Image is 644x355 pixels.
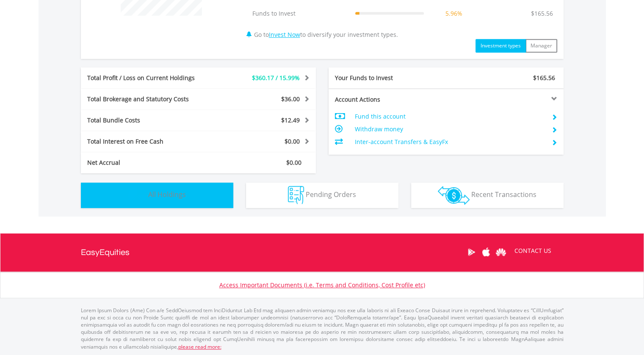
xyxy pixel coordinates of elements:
[178,343,221,350] a: please read more:
[281,95,300,103] span: $36.00
[148,190,186,199] span: All Holdings
[464,239,479,265] a: Google Play
[428,5,480,22] td: 5.96%
[81,137,218,146] div: Total Interest on Free Cash
[248,5,351,22] td: Funds to Invest
[306,190,356,199] span: Pending Orders
[471,190,536,199] span: Recent Transactions
[475,39,526,53] button: Investment types
[81,158,218,167] div: Net Accrual
[81,183,233,208] button: All Holdings
[81,116,218,125] div: Total Bundle Costs
[269,31,300,39] a: Invest Now
[252,74,300,82] span: $360.17 / 15.99%
[354,123,544,136] td: Withdraw money
[286,158,301,166] span: $0.00
[509,239,557,263] a: CONTACT US
[128,186,146,204] img: holdings-wht.png
[81,74,218,82] div: Total Profit / Loss on Current Holdings
[285,137,300,145] span: $0.00
[527,5,557,22] td: $165.56
[411,183,564,208] button: Recent Transactions
[329,95,446,104] div: Account Actions
[219,281,425,289] a: Access Important Documents (i.e. Terms and Conditions, Cost Profile etc)
[354,110,544,123] td: Fund this account
[438,186,470,205] img: transactions-zar-wht.png
[246,183,398,208] button: Pending Orders
[533,74,555,82] span: $165.56
[281,116,300,124] span: $12.49
[81,307,564,350] p: Lorem Ipsum Dolors (Ame) Con a/e SeddOeiusmod tem InciDiduntut Lab Etd mag aliquaen admin veniamq...
[525,39,557,53] button: Manager
[494,239,509,265] a: Huawei
[81,95,218,103] div: Total Brokerage and Statutory Costs
[288,186,304,204] img: pending_instructions-wht.png
[329,74,446,82] div: Your Funds to Invest
[81,233,130,272] a: EasyEquities
[354,136,544,148] td: Inter-account Transfers & EasyFx
[479,239,494,265] a: Apple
